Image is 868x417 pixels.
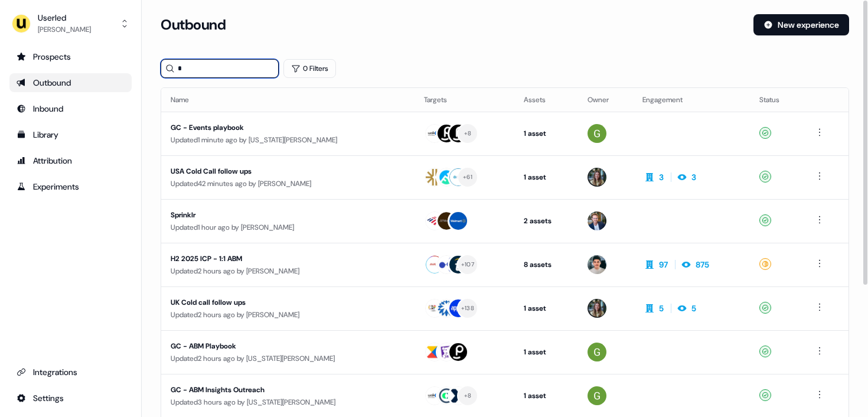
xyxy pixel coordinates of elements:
[753,14,849,35] button: New experience
[696,259,709,271] div: 875
[633,88,750,112] th: Engagement
[17,181,125,193] div: Experiments
[415,88,514,112] th: Targets
[161,88,415,112] th: Name
[9,177,132,196] a: Go to experiments
[691,171,696,183] div: 3
[283,59,336,78] button: 0 Filters
[171,297,388,308] div: UK Cold call follow ups
[9,9,132,38] button: Userled[PERSON_NAME]
[161,16,226,34] h3: Outbound
[17,77,125,89] div: Outbound
[514,88,578,112] th: Assets
[9,151,132,170] a: Go to attribution
[9,47,132,66] a: Go to prospects
[171,265,405,277] div: Updated 2 hours ago by [PERSON_NAME]
[171,178,405,190] div: Updated 42 minutes ago by [PERSON_NAME]
[17,366,125,378] div: Integrations
[524,390,569,402] div: 1 asset
[171,253,388,265] div: H2 2025 ICP - 1:1 ABM
[171,122,388,133] div: GC - Events playbook
[17,51,125,63] div: Prospects
[524,259,569,271] div: 8 assets
[588,343,606,361] img: Georgia
[524,171,569,183] div: 1 asset
[588,211,606,230] img: Yann
[171,340,388,352] div: GC - ABM Playbook
[17,392,125,404] div: Settings
[171,165,388,177] div: USA Cold Call follow ups
[171,221,405,233] div: Updated 1 hour ago by [PERSON_NAME]
[464,128,472,139] div: + 8
[588,255,606,274] img: Vincent
[38,12,91,24] div: Userled
[524,302,569,314] div: 1 asset
[38,24,91,35] div: [PERSON_NAME]
[9,99,132,118] a: Go to Inbound
[461,259,474,270] div: + 107
[750,88,803,112] th: Status
[17,103,125,115] div: Inbound
[578,88,633,112] th: Owner
[524,128,569,139] div: 1 asset
[464,390,472,401] div: + 8
[659,259,668,271] div: 97
[171,384,388,396] div: GC - ABM Insights Outreach
[9,125,132,144] a: Go to templates
[588,386,606,405] img: Georgia
[691,302,696,314] div: 5
[171,134,405,146] div: Updated 1 minute ago by [US_STATE][PERSON_NAME]
[524,215,569,227] div: 2 assets
[9,73,132,92] a: Go to outbound experience
[171,209,388,221] div: Sprinklr
[9,389,132,408] a: Go to integrations
[588,124,606,143] img: Georgia
[9,363,132,382] a: Go to integrations
[659,171,664,183] div: 3
[524,346,569,358] div: 1 asset
[17,129,125,141] div: Library
[171,353,405,364] div: Updated 2 hours ago by [US_STATE][PERSON_NAME]
[171,309,405,321] div: Updated 2 hours ago by [PERSON_NAME]
[171,396,405,408] div: Updated 3 hours ago by [US_STATE][PERSON_NAME]
[461,303,474,314] div: + 138
[17,155,125,167] div: Attribution
[659,302,664,314] div: 5
[588,168,606,187] img: Charlotte
[588,299,606,318] img: Charlotte
[463,172,472,183] div: + 61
